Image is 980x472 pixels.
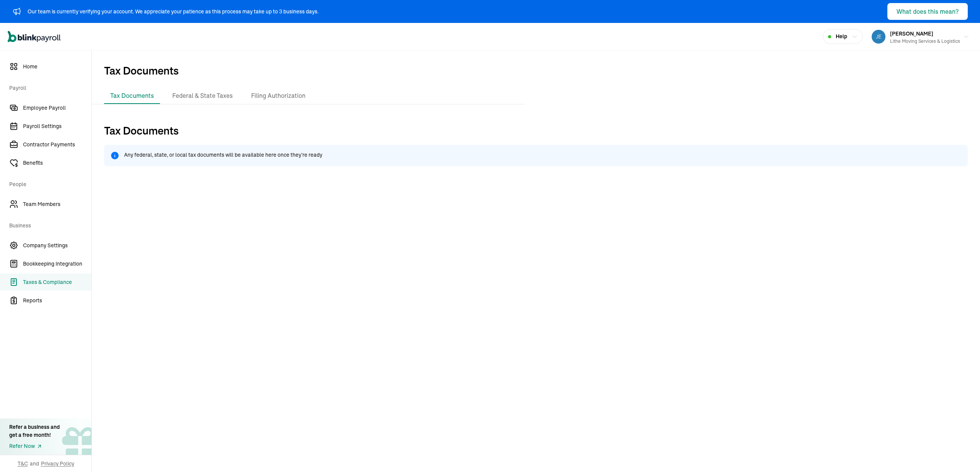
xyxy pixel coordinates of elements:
[890,38,960,45] div: Lithe Moving Services & Logistics
[104,88,160,104] li: Tax Documents
[897,7,959,16] div: What does this mean?
[9,442,60,450] a: Refer Now
[23,278,91,286] span: Taxes & Compliance
[104,123,968,145] h1: Tax Documents
[23,200,91,208] span: Team Members
[23,141,91,149] span: Contractor Payments
[836,32,847,41] span: Help
[869,27,972,46] button: [PERSON_NAME]Lithe Moving Services & Logistics
[124,151,322,159] span: Any federal, state, or local tax documents will be available here once they’re ready
[23,159,91,167] span: Benefits
[18,460,28,467] span: T&C
[9,214,87,235] span: Business
[28,8,318,16] div: Our team is currently verifying your account. We appreciate your patience as this process may tak...
[92,50,980,88] span: Tax Documents
[9,423,60,439] div: Refer a business and get a free month!
[41,460,74,467] span: Privacy Policy
[245,88,312,104] li: Filing Authorization
[23,297,91,305] span: Reports
[942,435,980,472] iframe: Chat Widget
[890,30,933,37] span: [PERSON_NAME]
[887,3,968,20] button: What does this mean?
[823,29,863,44] button: Help
[23,260,91,268] span: Bookkeeping Integration
[23,63,91,71] span: Home
[23,104,91,112] span: Employee Payroll
[8,26,60,48] nav: Global
[166,88,239,104] li: Federal & State Taxes
[23,122,91,130] span: Payroll Settings
[23,242,91,250] span: Company Settings
[9,76,87,98] span: Payroll
[9,173,87,194] span: People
